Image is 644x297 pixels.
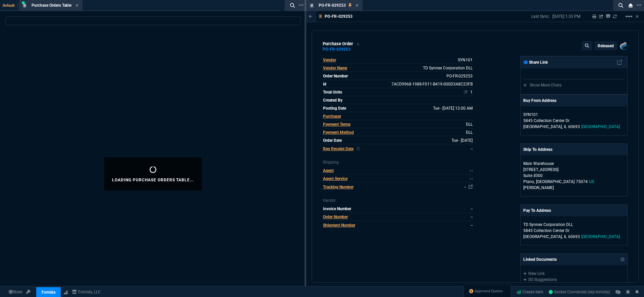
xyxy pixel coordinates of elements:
[323,73,473,80] tr: undefined
[552,14,580,19] p: [DATE] 1:33 PM
[323,106,346,111] span: Posting Date
[323,214,473,221] tr: undefined
[523,234,562,239] span: [GEOGRAPHIC_DATA],
[32,3,71,8] span: Purchase Orders Table
[598,43,614,49] p: Released
[319,3,346,8] span: PO-FR-029253
[325,14,353,19] p: PO-FR-029253
[625,12,633,20] mat-icon: Example home icon
[323,57,473,64] tr: undefined
[472,98,473,103] span: undefined
[323,222,473,229] tr: undefined
[470,90,473,95] span: 1
[564,124,567,129] span: IL
[70,289,103,295] a: msbcCompanyName
[523,59,548,65] p: Share Link
[287,1,298,9] nx-icon: Search
[523,118,625,124] p: 5845 Collection Center Dr
[523,98,556,104] p: Buy From Address
[323,90,342,95] span: Total Units
[523,271,625,277] a: New Link
[626,1,635,9] nx-icon: Close Workbench
[24,289,32,295] a: API TOKEN
[636,14,639,19] a: Hide Workbench
[323,129,473,136] tr: undefined
[523,277,625,283] a: SO Suggestions
[323,89,473,96] tr: undefined
[523,161,588,167] p: Main Warehouse
[323,57,336,63] div: Vendor
[451,138,473,143] span: When the order was created
[536,179,575,184] span: [GEOGRAPHIC_DATA]
[356,3,359,8] nx-icon: Close Tab
[470,176,473,181] span: - -
[323,122,351,127] span: Payment Terms
[523,179,535,184] span: Plano,
[75,3,78,8] nx-icon: Close Tab
[323,215,348,219] span: Order Number
[299,2,304,8] nx-icon: Open New Tab
[323,65,473,72] tr: undefined
[356,146,360,152] nx-icon: Clear selected rep
[323,105,473,112] tr: undefined
[589,179,594,184] span: US
[523,167,625,173] p: [STREET_ADDRESS]
[323,167,473,175] tr: undefined
[323,146,354,151] span: Req Receipt Date
[616,1,626,9] nx-icon: Search
[309,14,313,19] nx-icon: Back to Table
[458,58,473,62] span: SYN101
[323,114,341,119] span: Purchaser
[549,290,610,294] span: Socket Connected (erp-fornida)
[581,124,620,129] span: [GEOGRAPHIC_DATA]
[323,49,351,50] a: PO-FR-029253
[323,130,354,135] span: Payment Method
[323,184,473,190] tr: undefined
[523,124,562,129] span: [GEOGRAPHIC_DATA],
[323,197,473,203] p: Vendor
[323,205,473,213] tr: undefined
[391,82,473,86] span: See Marketplace Order
[568,124,580,129] span: 60693
[323,74,348,78] span: Order Number
[523,146,552,153] p: Ship To Address
[523,228,625,234] p: 5845 Collection Center Dr
[323,113,473,120] tr: undefined
[446,74,473,78] a: PO-FR-029253
[7,289,24,295] a: Global State
[514,287,546,297] a: Create Item
[323,223,355,228] span: Shipment Number
[323,82,326,86] span: id
[523,207,551,214] p: Pay To Address
[549,289,610,295] a: llstrLJMMlokoP8yAABF
[323,145,473,152] tr: undefined
[323,168,334,173] span: Agent
[323,97,473,104] tr: undefined
[576,179,588,184] span: 75074
[581,234,620,239] span: [GEOGRAPHIC_DATA]
[471,146,473,151] span: --
[323,98,342,103] span: Created By
[471,206,473,211] span: --
[523,256,557,262] p: Linked Documents
[323,206,351,211] span: Invoice Number
[471,215,473,219] a: --
[323,176,347,181] span: Agent Service
[433,106,473,111] span: 2025-09-02T00:00:00.000Z
[323,159,473,165] p: Shipping
[323,41,361,47] div: purchase order
[523,112,588,118] p: SYN101
[323,175,473,183] tr: undefined
[531,14,552,19] p: Last Sync:
[323,65,347,71] div: Vendor Name
[466,122,473,127] span: DLL
[523,83,561,87] a: Show More Chats
[3,3,18,8] span: Default
[523,185,625,191] p: [PERSON_NAME]
[523,222,588,228] p: TD Synnex Corporation DLL
[475,289,503,294] span: Approved Quotes
[323,137,473,144] tr: When the order was created
[466,130,473,135] span: DLL
[356,41,361,47] div: Add to Watchlist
